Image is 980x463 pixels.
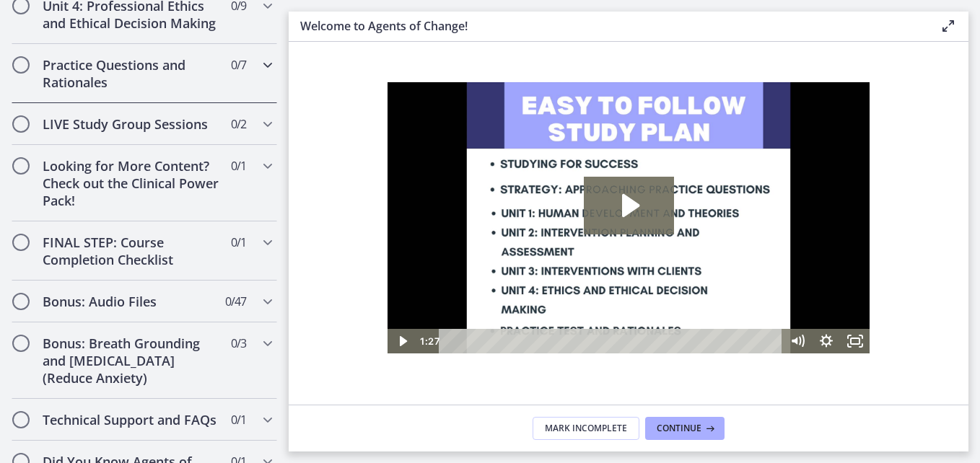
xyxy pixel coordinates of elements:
[231,115,246,133] span: 0 / 2
[225,293,246,310] span: 0 / 47
[453,247,482,271] button: Fullscreen
[657,423,701,434] span: Continue
[231,234,246,251] span: 0 / 1
[43,293,219,310] h2: Bonus: Audio Files
[533,417,639,440] button: Mark Incomplete
[43,115,219,133] h2: LIVE Study Group Sessions
[62,247,388,271] div: Playbar
[424,247,453,271] button: Show settings menu
[231,335,246,352] span: 0 / 3
[43,157,219,209] h2: Looking for More Content? Check out the Clinical Power Pack!
[231,56,246,74] span: 0 / 7
[196,94,286,152] button: Play Video: c1o6hcmjueu5qasqsu00.mp4
[545,423,627,434] span: Mark Incomplete
[231,157,246,175] span: 0 / 1
[43,335,219,387] h2: Bonus: Breath Grounding and [MEDICAL_DATA] (Reduce Anxiety)
[231,411,246,428] span: 0 / 1
[300,17,916,35] h3: Welcome to Agents of Change!
[43,56,219,91] h2: Practice Questions and Rationales
[43,234,219,268] h2: FINAL STEP: Course Completion Checklist
[645,417,725,440] button: Continue
[43,411,219,428] h2: Technical Support and FAQs
[395,247,424,271] button: Mute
